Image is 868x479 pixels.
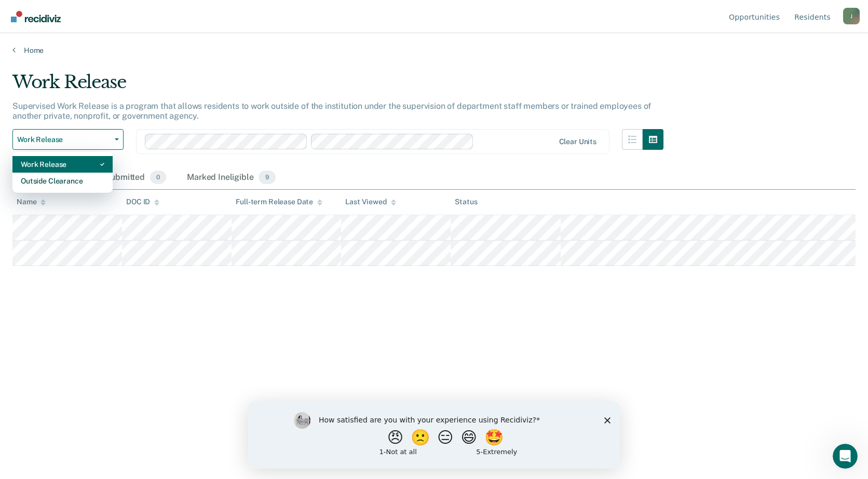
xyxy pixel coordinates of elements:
[259,171,275,184] span: 9
[185,166,278,189] div: Marked Ineligible9
[345,198,396,206] div: Last Viewed
[248,402,620,469] iframe: Survey by Kim from Recidiviz
[559,137,597,146] div: Clear units
[12,152,113,193] div: Dropdown Menu
[455,198,477,206] div: Status
[843,8,860,24] button: Profile dropdown button
[17,198,46,206] div: Name
[21,173,104,189] div: Outside Clearance
[833,444,858,469] iframe: Intercom live chat
[21,156,104,173] div: Work Release
[12,129,124,150] button: Work Release
[236,198,322,206] div: Full-term Release Date
[11,11,61,22] img: Recidiviz
[12,46,856,55] a: Home
[126,198,159,206] div: DOC ID
[103,166,168,189] div: Submitted0
[12,101,651,121] p: Supervised Work Release is a program that allows residents to work outside of the institution und...
[12,72,663,101] div: Work Release
[843,8,860,24] div: J
[17,135,111,144] span: Work Release
[150,171,166,184] span: 0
